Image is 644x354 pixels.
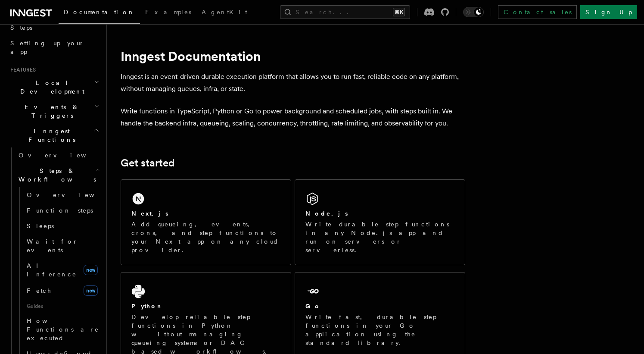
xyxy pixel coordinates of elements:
[10,40,84,55] span: Setting up your app
[131,209,168,218] h2: Next.js
[27,238,78,254] span: Wait for events
[7,103,94,120] span: Events & Triggers
[23,218,101,234] a: Sleeps
[121,105,465,129] p: Write functions in TypeScript, Python or Go to power background and scheduled jobs, with steps bu...
[84,285,98,296] span: new
[27,317,99,341] span: How Functions are executed
[393,8,405,16] kbd: ⌘K
[27,287,52,294] span: Fetch
[7,66,36,73] span: Features
[498,5,577,19] a: Contact sales
[121,179,291,265] a: Next.jsAdd queueing, events, crons, and step functions to your Next app on any cloud provider.
[305,209,348,218] h2: Node.js
[202,9,247,16] span: AgentKit
[23,282,101,299] a: Fetchnew
[305,220,454,254] p: Write durable step functions in any Node.js app and run on servers or serverless.
[463,7,484,17] button: Toggle dark mode
[305,302,321,310] h2: Go
[7,75,101,99] button: Local Development
[580,5,637,19] a: Sign Up
[59,3,140,24] a: Documentation
[23,203,101,218] a: Function steps
[23,187,101,203] a: Overview
[131,302,163,310] h2: Python
[64,9,135,16] span: Documentation
[145,9,191,16] span: Examples
[295,179,465,265] a: Node.jsWrite durable step functions in any Node.js app and run on servers or serverless.
[27,207,93,214] span: Function steps
[7,123,101,147] button: Inngest Functions
[140,3,196,23] a: Examples
[7,99,101,123] button: Events & Triggers
[121,157,174,169] a: Get started
[23,313,101,346] a: How Functions are executed
[131,220,280,254] p: Add queueing, events, crons, and step functions to your Next app on any cloud provider.
[305,313,454,347] p: Write fast, durable step functions in your Go application using the standard library.
[19,152,107,159] span: Overview
[23,299,101,313] span: Guides
[27,262,77,278] span: AI Inference
[7,35,101,60] a: Setting up your app
[15,166,96,184] span: Steps & Workflows
[7,78,94,96] span: Local Development
[121,71,465,95] p: Inngest is an event-driven durable execution platform that allows you to run fast, reliable code ...
[280,5,410,19] button: Search...⌘K
[15,163,101,187] button: Steps & Workflows
[23,258,101,282] a: AI Inferencenew
[15,147,101,163] a: Overview
[84,265,98,275] span: new
[196,3,252,23] a: AgentKit
[27,222,54,229] span: Sleeps
[121,48,465,64] h1: Inngest Documentation
[7,127,93,144] span: Inngest Functions
[23,234,101,258] a: Wait for events
[27,191,115,198] span: Overview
